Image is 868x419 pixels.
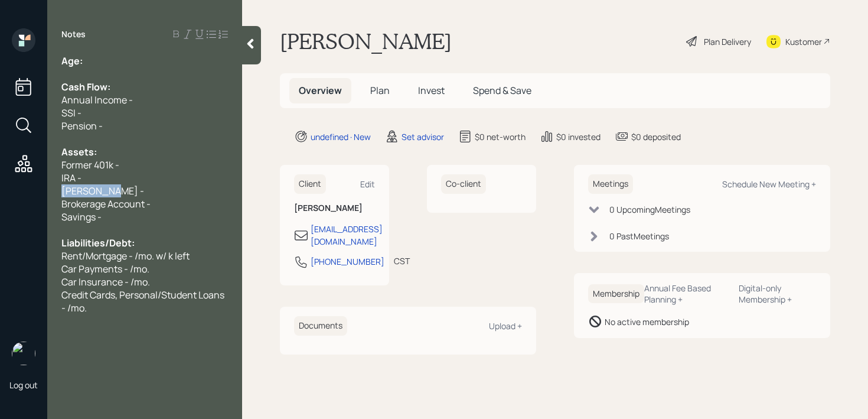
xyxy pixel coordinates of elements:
[605,316,689,328] div: No active membership
[61,249,190,262] span: Rent/Mortgage - /mo. w/ k left
[61,197,151,210] span: Brokerage Account -
[61,93,133,106] span: Annual Income -
[61,236,135,249] span: Liabilities/Debt:
[61,119,103,132] span: Pension -
[609,203,690,216] div: 0 Upcoming Meeting s
[61,210,102,223] span: Savings -
[280,28,452,54] h1: [PERSON_NAME]
[61,184,144,197] span: [PERSON_NAME] -
[9,379,38,391] div: Log out
[61,145,97,158] span: Assets:
[294,174,326,194] h6: Client
[609,230,669,242] div: 0 Past Meeting s
[299,84,342,97] span: Overview
[61,54,83,67] span: Age:
[61,275,150,288] span: Car Insurance - /mo.
[722,178,816,190] div: Schedule New Meeting +
[61,262,149,275] span: Car Payments - /mo.
[370,84,390,97] span: Plan
[588,174,633,194] h6: Meetings
[556,131,601,143] div: $0 invested
[61,28,86,40] label: Notes
[394,255,410,267] div: CST
[631,131,681,143] div: $0 deposited
[61,80,110,93] span: Cash Flow:
[61,106,81,119] span: SSI -
[441,174,486,194] h6: Co-client
[489,320,522,332] div: Upload +
[644,282,729,305] div: Annual Fee Based Planning +
[418,84,445,97] span: Invest
[61,158,119,171] span: Former 401k -
[704,35,751,48] div: Plan Delivery
[360,178,375,190] div: Edit
[311,255,384,268] div: [PHONE_NUMBER]
[12,342,35,365] img: retirable_logo.png
[311,223,383,248] div: [EMAIL_ADDRESS][DOMAIN_NAME]
[61,171,81,184] span: IRA -
[61,288,226,314] span: Credit Cards, Personal/Student Loans - /mo.
[294,316,347,336] h6: Documents
[785,35,822,48] div: Kustomer
[739,282,816,305] div: Digital-only Membership +
[473,84,531,97] span: Spend & Save
[294,203,375,213] h6: [PERSON_NAME]
[311,131,371,143] div: undefined · New
[475,131,526,143] div: $0 net-worth
[402,131,444,143] div: Set advisor
[588,284,644,304] h6: Membership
